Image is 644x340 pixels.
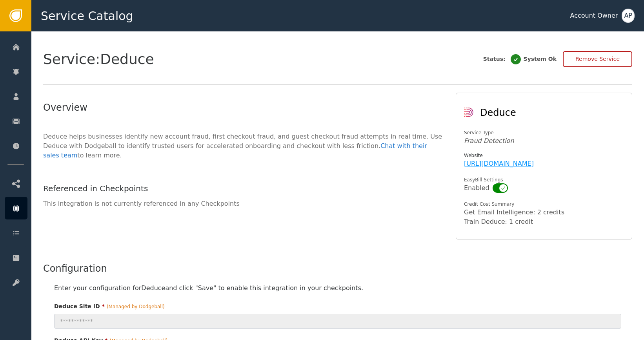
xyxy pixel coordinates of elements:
div: Deduce [480,106,624,120]
button: AP [622,9,635,23]
span: Enabled [464,183,489,193]
div: Fraud Detection [464,136,624,146]
div: Get Email Intelligence : 2 credits [464,208,621,217]
div: This integration is not currently referenced in any Checkpoints [43,199,443,208]
div: Referenced in Checkpoints [43,183,443,194]
div: Configuration [43,261,632,276]
span: Service Catalog [41,7,133,25]
div: Credit Cost Summary [464,201,624,208]
div: Account Owner [570,11,618,20]
span: Service: Deduce [43,52,154,66]
div: Enter your configuration for Deduce and click "Save" to enable this integration in your checkpoints. [54,283,621,293]
a: [URL][DOMAIN_NAME] [464,160,534,167]
div: EasyBill Settings [464,176,624,183]
div: Train Deduce : 1 credit [464,217,621,227]
span: Deduce helps businesses identify new account fraud, first checkout fraud, and guest checkout frau... [43,133,442,159]
div: Service Type [464,129,624,136]
button: Remove Service [563,51,632,67]
div: Website [464,152,624,159]
div: Overview [43,101,443,115]
a: Chat with their sales team [43,142,427,159]
div: Status: System Ok [483,53,557,66]
span: (Managed by Dodgeball) [107,304,165,309]
label: Deduce Site ID [54,302,165,311]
